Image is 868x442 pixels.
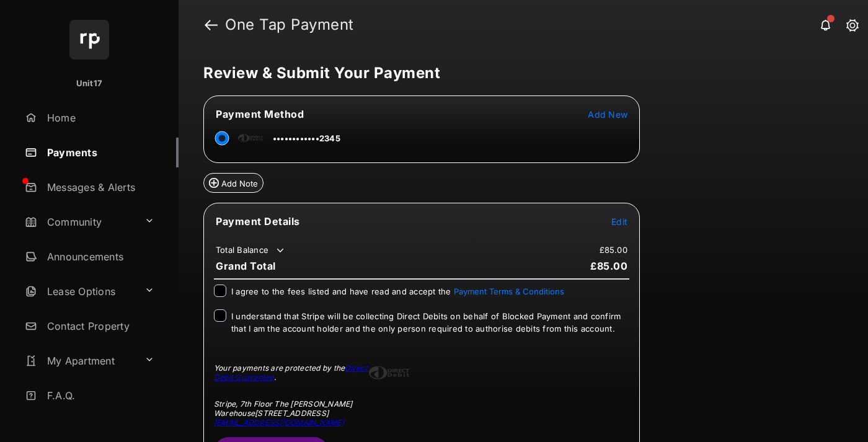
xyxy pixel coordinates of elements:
span: Payment Details [216,215,300,228]
a: Messages & Alerts [20,172,179,202]
span: ••••••••••••2345 [273,133,340,143]
a: [EMAIL_ADDRESS][DOMAIN_NAME] [214,418,344,427]
div: Your payments are protected by the . [214,363,369,382]
a: Contact Property [20,311,179,341]
a: Lease Options [20,276,139,306]
span: Add New [588,109,627,120]
span: Edit [611,216,627,227]
button: Add New [588,108,627,120]
h5: Review & Submit Your Payment [203,66,833,81]
a: My Apartment [20,346,139,376]
div: Stripe, 7th Floor The [PERSON_NAME] Warehouse [STREET_ADDRESS] [214,399,369,427]
td: £85.00 [599,244,629,255]
a: F.A.Q. [20,381,179,410]
span: Payment Method [216,108,304,120]
a: Direct Debit Guarantee [214,363,368,382]
button: I agree to the fees listed and have read and accept the [454,286,564,296]
a: Community [20,207,139,237]
button: Add Note [203,173,263,193]
a: Home [20,103,179,133]
span: Grand Total [216,260,276,272]
span: I understand that Stripe will be collecting Direct Debits on behalf of Blocked Payment and confir... [231,311,621,334]
a: Payments [20,138,179,167]
img: svg+xml;base64,PHN2ZyB4bWxucz0iaHR0cDovL3d3dy53My5vcmcvMjAwMC9zdmciIHdpZHRoPSI2NCIgaGVpZ2h0PSI2NC... [69,20,109,60]
a: Announcements [20,242,179,272]
strong: One Tap Payment [225,17,354,32]
p: Unit17 [76,77,103,90]
button: Edit [611,215,627,228]
span: £85.00 [590,260,627,272]
td: Total Balance [215,244,286,257]
span: I agree to the fees listed and have read and accept the [231,286,564,296]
